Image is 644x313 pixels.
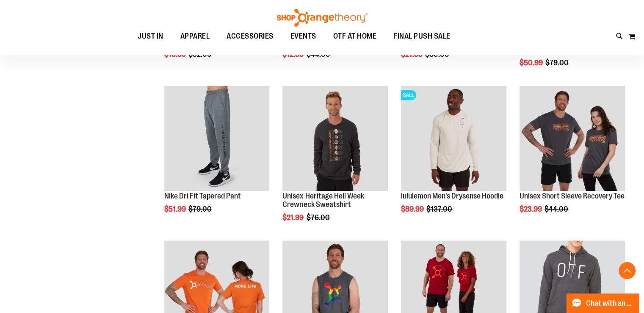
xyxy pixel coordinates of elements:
[282,192,364,209] a: Unisex Heritage Hell Week Crewneck Sweatshirt
[160,81,274,235] div: product
[567,293,639,313] button: Chat with an Expert
[306,213,331,222] span: $76.00
[129,27,172,46] a: JUST IN
[282,27,325,46] a: EVENTS
[164,205,187,213] span: $51.99
[397,81,511,235] div: product
[401,90,416,100] span: SALE
[619,262,636,279] button: Back To Top
[333,27,377,46] span: OTF AT HOME
[227,27,274,46] span: ACCESSORIES
[276,9,369,27] img: Shop Orangetheory
[401,205,425,213] span: $89.99
[278,81,392,243] div: product
[520,86,625,191] img: Product image for Unisex Short Sleeve Recovery Tee
[515,81,629,235] div: product
[401,86,506,193] a: Product image for lululemon Mens Drysense Hoodie BoneSALE
[401,192,503,200] a: lululemon Men's Drysense Hoodie
[520,59,544,67] span: $50.99
[290,27,316,46] span: EVENTS
[172,27,218,46] a: APPAREL
[180,27,210,46] span: APPAREL
[325,27,385,46] a: OTF AT HOME
[188,205,213,213] span: $79.00
[586,299,634,307] span: Chat with an Expert
[401,86,506,191] img: Product image for lululemon Mens Drysense Hoodie Bone
[426,205,453,213] span: $137.00
[164,86,270,191] img: Product image for Nike Dri Fit Tapered Pant
[218,27,282,46] a: ACCESSORIES
[164,86,270,193] a: Product image for Nike Dri Fit Tapered Pant
[544,205,569,213] span: $44.00
[520,86,625,193] a: Product image for Unisex Short Sleeve Recovery Tee
[282,86,388,191] img: Product image for Unisex Heritage Hell Week Crewneck Sweatshirt
[520,192,625,200] a: Unisex Short Sleeve Recovery Tee
[282,86,388,193] a: Product image for Unisex Heritage Hell Week Crewneck Sweatshirt
[520,205,543,213] span: $23.99
[545,59,570,67] span: $79.00
[164,192,241,200] a: Nike Dri Fit Tapered Pant
[385,27,459,46] a: FINAL PUSH SALE
[282,213,305,222] span: $21.99
[393,27,451,46] span: FINAL PUSH SALE
[138,27,163,46] span: JUST IN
